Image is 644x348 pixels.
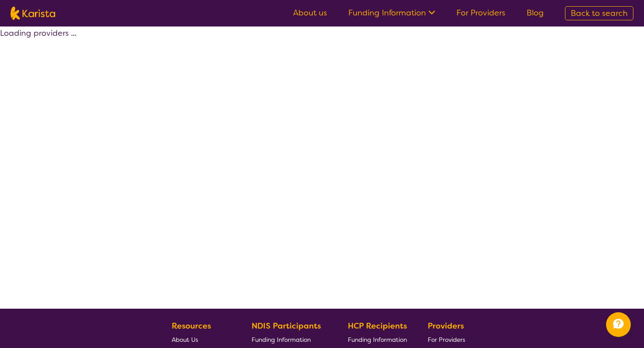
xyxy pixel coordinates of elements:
[348,333,407,346] a: Funding Information
[252,321,321,331] b: NDIS Participants
[348,321,407,331] b: HCP Recipients
[565,6,633,20] a: Back to search
[348,336,407,344] span: Funding Information
[11,7,55,20] img: Karista logo
[252,336,311,344] span: Funding Information
[428,336,465,344] span: For Providers
[606,312,631,337] button: Channel Menu
[456,8,505,18] a: For Providers
[293,8,327,18] a: About us
[571,8,628,19] span: Back to search
[428,333,469,346] a: For Providers
[172,336,198,344] span: About Us
[252,333,328,346] a: Funding Information
[348,8,435,18] a: Funding Information
[172,333,231,346] a: About Us
[527,8,544,18] a: Blog
[172,321,211,331] b: Resources
[428,321,464,331] b: Providers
